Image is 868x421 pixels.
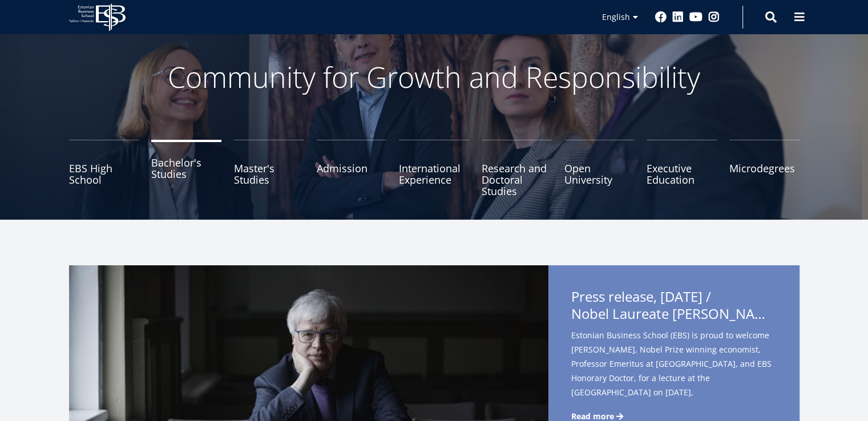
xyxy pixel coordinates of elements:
[482,140,552,197] a: Research and Doctoral Studies
[317,140,387,197] a: Admission
[132,60,737,94] p: Community for Growth and Responsibility
[672,11,684,23] a: Linkedin
[708,11,720,23] a: Instagram
[69,140,139,197] a: EBS High School
[151,140,221,197] a: Bachelor's Studies
[234,140,304,197] a: Master's Studies
[571,305,777,322] span: Nobel Laureate [PERSON_NAME] to Deliver Lecture at [GEOGRAPHIC_DATA]
[564,140,635,197] a: Open University
[729,140,800,197] a: Microdegrees
[647,140,717,197] a: Executive Education
[571,328,777,418] span: Estonian Business School (EBS) is proud to welcome [PERSON_NAME], Nobel Prize winning economist, ...
[399,140,469,197] a: International Experience
[655,11,667,23] a: Facebook
[689,11,703,23] a: Youtube
[571,288,777,326] span: Press release, [DATE] /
